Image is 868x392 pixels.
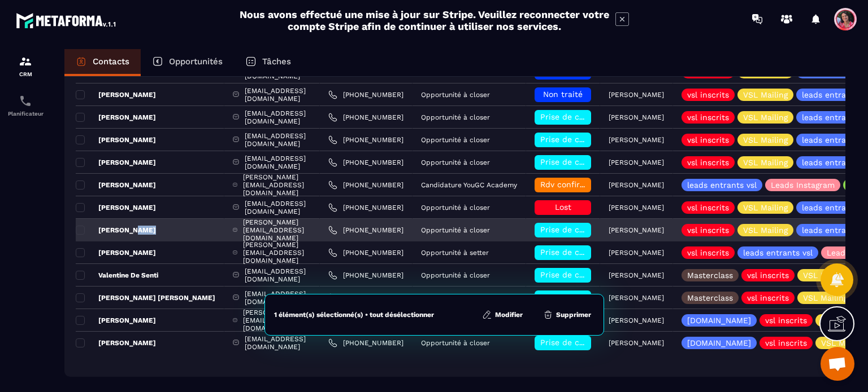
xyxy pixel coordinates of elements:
[687,249,729,257] p: vsl inscrits
[771,181,835,189] p: Leads Instagram
[421,158,490,166] p: Opportunité à closer
[609,339,664,347] p: [PERSON_NAME]
[16,10,118,30] img: logo
[821,339,866,347] p: VSL Mailing
[19,94,32,108] img: scheduler
[3,71,48,77] p: CRM
[540,157,645,166] span: Prise de contact effectuée
[76,271,158,280] p: Valentine De Senti
[540,135,645,144] span: Prise de contact effectuée
[609,249,664,257] p: [PERSON_NAME]
[234,49,302,76] a: Tâches
[76,158,156,167] p: [PERSON_NAME]
[76,338,156,347] p: [PERSON_NAME]
[609,226,664,234] p: [PERSON_NAME]
[743,204,788,212] p: VSL Mailing
[328,271,403,280] a: [PHONE_NUMBER]
[274,310,434,319] div: 1 élément(s) sélectionné(s) • tout désélectionner
[687,226,729,234] p: vsl inscrits
[328,113,403,122] a: [PHONE_NUMBER]
[555,202,571,212] span: Lost
[421,249,489,257] p: Opportunité à setter
[421,339,490,347] p: Opportunité à closer
[328,226,403,235] a: [PHONE_NUMBER]
[609,316,664,324] p: [PERSON_NAME]
[421,136,490,144] p: Opportunité à closer
[609,136,664,144] p: [PERSON_NAME]
[328,248,403,257] a: [PHONE_NUMBER]
[687,271,733,279] p: Masterclass
[3,111,48,117] p: Planificateur
[765,339,807,347] p: vsl inscrits
[540,270,645,279] span: Prise de contact effectuée
[169,56,223,67] p: Opportunités
[421,181,517,189] p: Candidature YouGC Academy
[540,180,604,189] span: Rdv confirmé ✅
[609,91,664,99] p: [PERSON_NAME]
[687,181,757,189] p: leads entrants vsl
[821,347,854,381] div: Ouvrir le chat
[76,135,156,144] p: [PERSON_NAME]
[421,204,490,212] p: Opportunité à closer
[76,248,156,257] p: [PERSON_NAME]
[743,226,788,234] p: VSL Mailing
[743,158,788,166] p: VSL Mailing
[76,203,156,212] p: [PERSON_NAME]
[3,86,48,125] a: schedulerschedulerPlanificateur
[540,338,645,347] span: Prise de contact effectuée
[743,113,788,121] p: VSL Mailing
[803,271,848,279] p: VSL Mailing
[421,226,490,234] p: Opportunité à closer
[328,90,403,99] a: [PHONE_NUMBER]
[328,203,403,212] a: [PHONE_NUMBER]
[609,271,664,279] p: [PERSON_NAME]
[239,8,610,32] h2: Nous avons effectué une mise à jour sur Stripe. Veuillez reconnecter votre compte Stripe afin de ...
[93,56,129,67] p: Contacts
[76,226,156,235] p: [PERSON_NAME]
[747,271,789,279] p: vsl inscrits
[421,91,490,99] p: Opportunité à closer
[76,90,156,99] p: [PERSON_NAME]
[687,204,729,212] p: vsl inscrits
[687,316,751,324] p: [DOMAIN_NAME]
[64,49,141,76] a: Contacts
[328,180,403,190] a: [PHONE_NUMBER]
[765,316,807,324] p: vsl inscrits
[76,180,156,190] p: [PERSON_NAME]
[76,113,156,122] p: [PERSON_NAME]
[540,248,645,257] span: Prise de contact effectuée
[687,113,729,121] p: vsl inscrits
[743,136,788,144] p: VSL Mailing
[421,271,490,279] p: Opportunité à closer
[540,225,645,234] span: Prise de contact effectuée
[687,91,729,99] p: vsl inscrits
[479,309,526,320] button: Modifier
[540,309,594,320] button: Supprimer
[687,136,729,144] p: vsl inscrits
[76,293,215,302] p: [PERSON_NAME] [PERSON_NAME]
[141,49,234,76] a: Opportunités
[328,338,403,347] a: [PHONE_NUMBER]
[328,293,403,302] a: [PHONE_NUMBER]
[609,204,664,212] p: [PERSON_NAME]
[609,158,664,166] p: [PERSON_NAME]
[743,249,813,257] p: leads entrants vsl
[19,55,32,68] img: formation
[328,158,403,167] a: [PHONE_NUMBER]
[747,294,789,302] p: vsl inscrits
[609,181,664,189] p: [PERSON_NAME]
[262,56,291,67] p: Tâches
[609,294,664,302] p: [PERSON_NAME]
[803,294,848,302] p: VSL Mailing
[76,316,156,325] p: [PERSON_NAME]
[543,90,583,99] span: Non traité
[687,294,733,302] p: Masterclass
[609,113,664,121] p: [PERSON_NAME]
[743,91,788,99] p: VSL Mailing
[328,135,403,144] a: [PHONE_NUMBER]
[540,112,645,121] span: Prise de contact effectuée
[421,113,490,121] p: Opportunité à closer
[3,46,48,86] a: formationformationCRM
[687,339,751,347] p: [DOMAIN_NAME]
[687,158,729,166] p: vsl inscrits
